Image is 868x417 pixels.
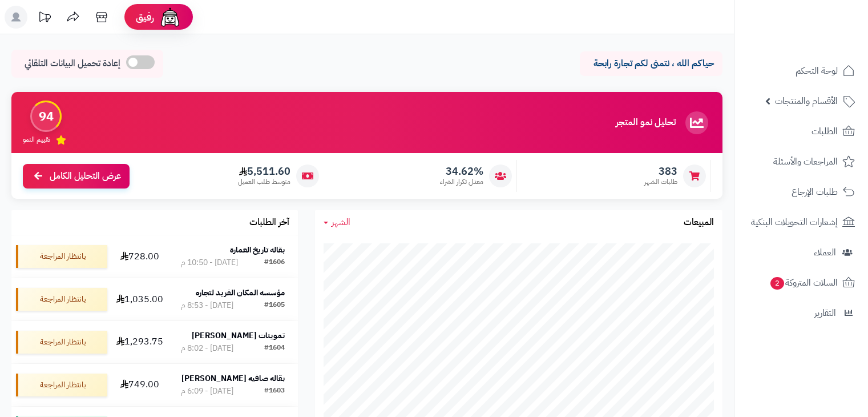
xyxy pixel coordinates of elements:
span: السلات المتروكة [769,275,838,291]
span: لوحة التحكم [796,63,838,79]
a: عرض التحليل الكامل [23,164,130,189]
div: بانتظار المراجعة [16,245,107,268]
span: طلبات الشهر [644,177,677,187]
a: السلات المتروكة2 [741,269,861,296]
a: لوحة التحكم [741,57,861,85]
span: 34.62% [440,165,483,178]
img: logo-2.png [790,9,857,33]
div: [DATE] - 8:53 م [181,300,233,311]
span: التقارير [814,305,836,321]
span: متوسط طلب العميل [238,177,290,187]
strong: تموينات [PERSON_NAME] [192,330,285,342]
span: المراجعات والأسئلة [773,154,838,170]
div: #1606 [264,257,285,268]
div: [DATE] - 10:50 م [181,257,238,268]
strong: بقاله تاريخ العمارة [230,244,285,256]
div: بانتظار المراجعة [16,374,107,396]
span: إشعارات التحويلات البنكية [751,214,838,230]
a: إشعارات التحويلات البنكية [741,209,861,236]
h3: تحليل نمو المتجر [616,118,676,128]
div: #1604 [264,343,285,354]
div: بانتظار المراجعة [16,331,107,354]
div: بانتظار المراجعة [16,288,107,311]
a: الطلبات [741,118,861,145]
div: [DATE] - 8:02 م [181,343,233,354]
a: التقارير [741,299,861,327]
td: 728.00 [112,235,168,278]
span: إعادة تحميل البيانات التلقائي [25,57,120,70]
a: المراجعات والأسئلة [741,148,861,175]
p: حياكم الله ، نتمنى لكم تجارة رابحة [588,57,714,70]
span: 2 [770,277,785,290]
span: العملاء [814,244,836,260]
a: تحديثات المنصة [30,6,59,31]
td: 749.00 [112,364,168,406]
strong: مؤسسه المكان الفريد لتجاره [196,287,285,299]
div: [DATE] - 6:09 م [181,386,233,397]
span: الشهر [332,215,350,229]
span: تقييم النمو [23,135,50,145]
span: طلبات الإرجاع [792,184,838,200]
h3: المبيعات [684,218,714,228]
a: طلبات الإرجاع [741,178,861,206]
span: 383 [644,165,677,178]
a: العملاء [741,239,861,266]
img: ai-face.png [159,6,181,29]
td: 1,035.00 [112,278,168,320]
h3: آخر الطلبات [249,218,289,228]
span: الأقسام والمنتجات [775,93,838,109]
div: #1605 [264,300,285,311]
span: الطلبات [812,123,838,139]
div: #1603 [264,386,285,397]
span: 5,511.60 [238,165,290,178]
span: معدل تكرار الشراء [440,177,483,187]
a: الشهر [324,216,350,229]
strong: بقاله صافيه [PERSON_NAME] [181,372,285,384]
span: رفيق [136,10,154,24]
span: عرض التحليل الكامل [50,170,121,183]
td: 1,293.75 [112,321,168,363]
